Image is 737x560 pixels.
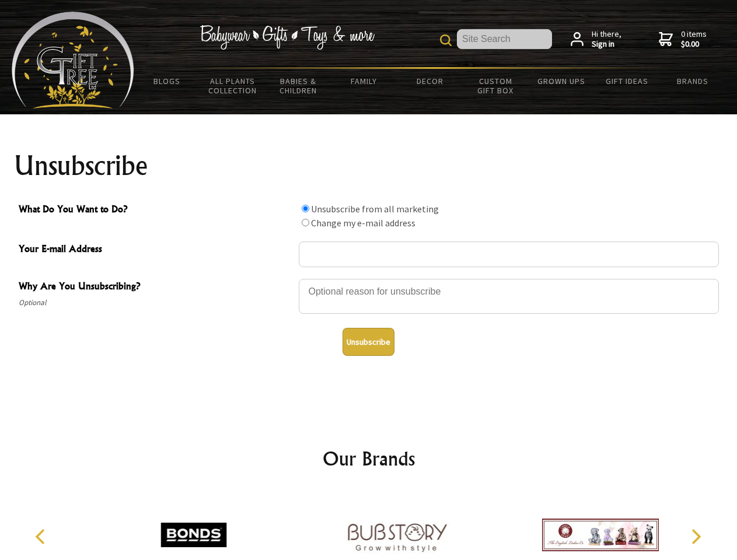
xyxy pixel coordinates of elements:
span: Why Are You Unsubscribing? [19,279,293,296]
a: Family [331,69,397,93]
a: Hi there,Sign in [571,29,621,50]
input: What Do You Want to Do? [302,219,309,226]
span: 0 items [681,29,707,50]
strong: Sign in [592,39,621,50]
span: What Do You Want to Do? [19,202,293,219]
a: Brands [660,69,726,93]
textarea: Why Are You Unsubscribing? [299,279,719,314]
h2: Our Brands [23,444,714,473]
h1: Unsubscribe [14,152,724,180]
input: What Do You Want to Do? [302,205,309,212]
img: Babywear - Gifts - Toys & more [200,25,375,50]
a: Babies & Children [266,69,331,103]
button: Previous [29,524,55,549]
input: Your E-mail Address [299,242,719,267]
button: Unsubscribe [343,328,394,356]
span: Hi there, [592,29,621,50]
label: Unsubscribe from all marketing [311,203,439,215]
a: BLOGS [134,69,200,93]
a: Grown Ups [528,69,594,93]
span: Your E-mail Address [19,242,293,258]
a: Custom Gift Box [463,69,529,103]
img: Babyware - Gifts - Toys and more... [12,12,134,108]
a: 0 items$0.00 [659,29,707,50]
a: All Plants Collection [200,69,266,103]
label: Change my e-mail address [311,217,415,229]
a: Gift Ideas [594,69,660,93]
img: product search [440,34,452,46]
span: Optional [19,296,293,310]
input: Site Search [457,29,552,49]
strong: $0.00 [681,39,707,50]
button: Next [683,524,708,549]
a: Decor [397,69,463,93]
